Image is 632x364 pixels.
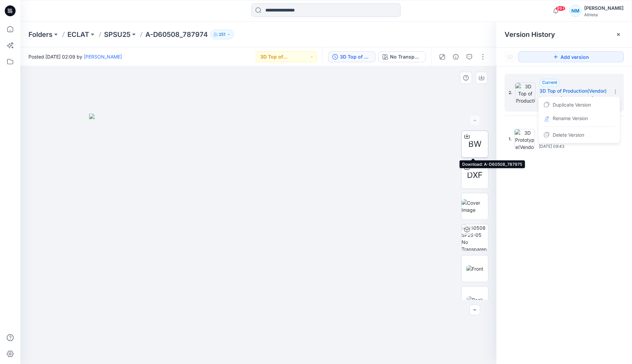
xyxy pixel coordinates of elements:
h5: 3D Top of Production(Vendor) [539,87,607,95]
button: Details [450,51,461,62]
p: A-D60508_787974 [145,30,208,39]
button: Add version [518,51,624,62]
div: No Transparency [390,53,421,61]
img: 3D Top of Production(Vendor) [515,83,535,103]
button: Show Hidden Versions [505,51,515,62]
img: Front [466,265,483,272]
span: Posted [DATE] 02:09 by [28,53,122,60]
img: eyJhbGciOiJIUzI1NiIsImtpZCI6IjAiLCJzbHQiOiJzZXMiLCJ0eXAiOiJKV1QifQ.eyJkYXRhIjp7InR5cGUiOiJzdG9yYW... [89,114,428,364]
span: Current [542,80,557,85]
a: ECLAT [67,30,89,39]
span: DXF [467,169,483,181]
span: Rename Version [553,114,588,122]
img: Back [467,296,483,303]
a: [PERSON_NAME] [84,54,122,60]
button: Close [616,32,621,37]
p: 251 [219,31,225,38]
span: Version History [505,30,555,39]
img: 3D Prototype(Vendor) [514,129,535,149]
a: Folders [28,30,53,39]
img: D60508 SP25-05 No Transparency [462,224,488,251]
span: 1. [509,136,512,142]
span: BW [468,138,482,150]
button: 251 [210,30,234,39]
div: 3D Top of Production(Vendor) [340,53,371,61]
span: 2. [509,90,512,96]
div: Athleta [584,12,624,17]
button: No Transparency [378,51,426,62]
span: Duplicate Version [553,101,591,109]
div: NM [569,5,582,17]
button: 3D Top of Production(Vendor) [328,51,375,62]
span: [DATE] 09:43 [539,144,607,149]
img: Cover Image [462,199,488,213]
div: [PERSON_NAME] [584,4,624,12]
a: SPSU25 [104,30,130,39]
span: 99+ [555,6,566,11]
span: Posted by: Allen Chen [539,95,607,102]
span: Delete Version [553,131,584,139]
